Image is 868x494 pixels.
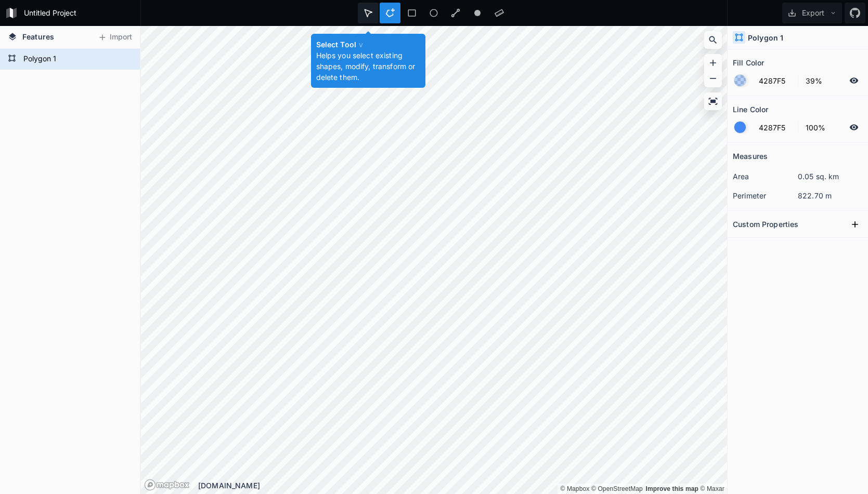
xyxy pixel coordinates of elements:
[93,29,137,46] button: Import
[701,485,725,492] a: Maxar
[733,171,798,182] dt: area
[316,39,420,50] h4: Select Tool
[359,40,363,49] span: v
[22,31,54,42] span: Features
[591,485,643,492] a: OpenStreetMap
[733,101,768,117] h2: Line Color
[645,485,698,492] a: Map feedback
[733,216,798,232] h2: Custom Properties
[748,32,783,43] h4: Polygon 1
[798,190,863,201] dd: 822.70 m
[733,190,798,201] dt: perimeter
[144,479,190,491] a: Mapbox logo
[782,3,842,23] button: Export
[798,171,863,182] dd: 0.05 sq. km
[733,55,764,71] h2: Fill Color
[560,485,589,492] a: Mapbox
[198,480,727,491] div: [DOMAIN_NAME]
[316,50,420,83] p: Helps you select existing shapes, modify, transform or delete them.
[733,148,768,164] h2: Measures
